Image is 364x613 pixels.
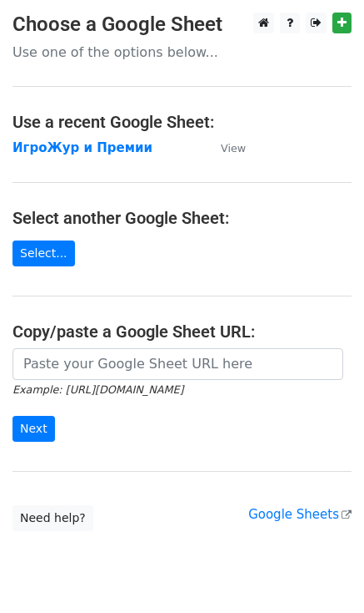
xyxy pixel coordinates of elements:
[12,505,93,531] a: Need help?
[12,13,352,37] h3: Choose a Google Sheet
[12,208,352,228] h4: Select another Google Sheet:
[12,383,183,396] small: Example: [URL][DOMAIN_NAME]
[12,322,352,342] h4: Copy/paste a Google Sheet URL:
[281,533,364,613] iframe: Chat Widget
[12,140,152,155] a: ИгроЖур и Премии
[248,507,352,522] a: Google Sheets
[12,112,352,132] h4: Use a recent Google Sheet:
[12,43,352,61] p: Use one of the options below...
[12,416,55,442] input: Next
[12,241,75,266] a: Select...
[204,140,246,155] a: View
[12,348,343,380] input: Paste your Google Sheet URL here
[221,142,246,155] small: View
